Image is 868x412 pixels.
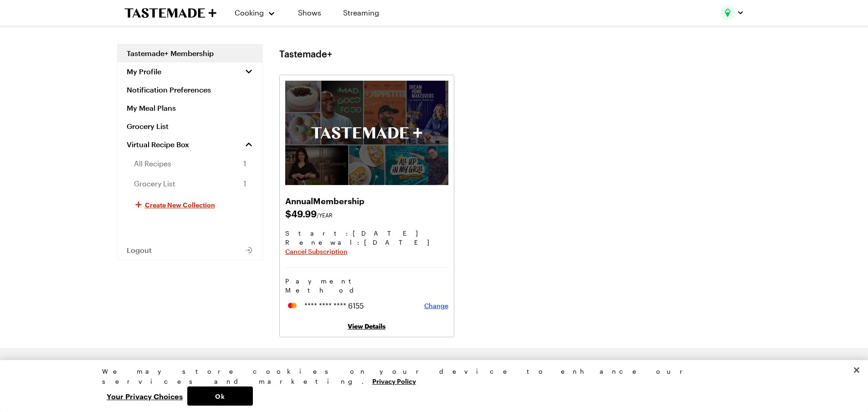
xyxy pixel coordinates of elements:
span: Create New Collection [145,200,215,209]
button: Your Privacy Choices [102,386,187,406]
button: Change [424,301,448,310]
h3: Payment Method [285,277,448,295]
span: Virtual Recipe Box [127,140,189,149]
a: Tastemade+ Membership [118,44,262,62]
a: Notification Preferences [118,81,262,99]
button: Close [847,360,867,380]
a: To Tastemade Home Page [124,8,216,18]
button: Profile picture [720,5,744,20]
h2: Annual Membership [285,194,448,207]
a: Grocery List [118,117,262,135]
span: $ 49.99 [285,207,448,220]
span: Start: [DATE] [285,229,448,238]
h1: Tastemade+ [279,48,332,59]
a: Virtual Recipe Box [118,135,262,154]
span: Grocery List [134,178,175,189]
img: mastercard logo [285,301,299,310]
button: Cancel Subscription [285,247,348,256]
button: Logout [118,241,262,259]
button: Create New Collection [118,194,262,216]
div: We may store cookies on your device to enhance our services and marketing. [102,366,758,386]
img: Profile picture [720,5,735,20]
span: 1 [243,178,246,189]
span: My Profile [127,67,161,76]
span: Logout [127,246,152,255]
span: /YEAR [317,212,333,218]
span: Cooking [235,8,264,17]
span: All Recipes [134,158,171,169]
a: Grocery List1 [118,174,262,194]
button: Cooking [235,2,276,24]
a: View Details [348,322,385,330]
button: Ok [187,386,253,406]
a: More information about your privacy, opens in a new tab [372,376,416,385]
span: 1 [243,158,246,169]
span: Renewal : [DATE] [285,238,448,247]
a: My Meal Plans [118,99,262,117]
button: My Profile [118,62,262,81]
a: All Recipes1 [118,154,262,174]
div: Privacy [102,366,758,406]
